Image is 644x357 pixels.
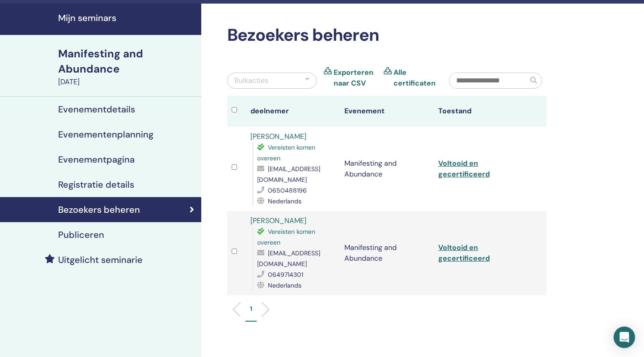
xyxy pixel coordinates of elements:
[614,327,635,348] div: Open Intercom Messenger
[58,13,196,23] h4: Mijn seminars
[58,104,135,115] h4: Evenementdetails
[250,216,306,225] a: [PERSON_NAME]
[438,243,490,263] a: Voltooid en gecertificeerd
[268,281,301,289] span: Nederlands
[58,229,104,240] h4: Publiceren
[58,46,196,77] div: Manifesting and Abundance
[58,179,134,190] h4: Registratie details
[268,197,301,205] span: Nederlands
[58,77,196,87] div: [DATE]
[58,129,153,140] h4: Evenementenplanning
[268,186,307,194] span: 0650488196
[58,154,135,165] h4: Evenementpagina
[434,96,528,127] th: Toestand
[53,46,201,87] a: Manifesting and Abundance[DATE]
[268,271,303,279] span: 0649714301
[257,165,320,184] span: [EMAIL_ADDRESS][DOMAIN_NAME]
[58,254,143,265] h4: Uitgelicht seminarie
[438,159,490,179] a: Voltooid en gecertificeerd
[257,228,315,246] span: Vereisten komen overeen
[234,75,268,86] div: Bulkacties
[257,143,315,162] span: Vereisten komen overeen
[246,96,340,127] th: deelnemer
[257,249,320,268] span: [EMAIL_ADDRESS][DOMAIN_NAME]
[340,96,434,127] th: Evenement
[58,204,140,215] h4: Bezoekers beheren
[340,211,434,295] td: Manifesting and Abundance
[250,132,306,141] a: [PERSON_NAME]
[394,67,436,89] a: Alle certificaten
[227,25,547,46] h2: Bezoekers beheren
[334,67,377,89] a: Exporteren naar CSV
[250,304,252,314] p: 1
[340,127,434,211] td: Manifesting and Abundance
